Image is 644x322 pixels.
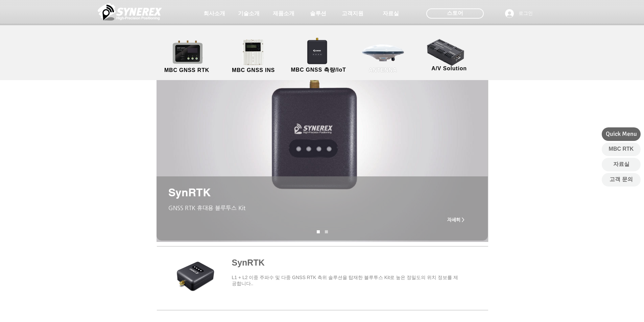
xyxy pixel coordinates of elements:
[98,2,162,22] img: 씨너렉스_White_simbol_대지 1.png
[426,8,484,19] div: 스토어
[431,66,467,72] span: A/V Solution
[314,230,331,233] nav: 슬라이드
[325,230,328,233] a: SynRNK
[157,25,488,242] div: 슬라이드쇼
[317,230,320,233] a: SynRNK
[168,204,245,211] span: GNSS RTK 휴대용 블루투스 Kit
[342,10,363,17] span: 고객지원
[336,7,369,20] a: 고객지원
[447,9,463,17] span: 스토어
[168,186,211,199] span: SynRTK
[374,7,408,20] a: 자료실
[223,39,284,74] a: MBC GNSS INS
[232,67,275,73] span: MBC GNSS INS
[516,10,535,17] span: 로그인
[273,10,294,17] span: 제품소개
[157,25,488,242] img: SynRTK 배경 있는 거.jpg
[353,39,413,74] a: ANTENNA
[383,10,399,17] span: 자료실
[519,109,644,322] iframe: Wix Chat
[204,10,225,17] span: 회사소개
[234,38,275,67] img: MGI2000_front-removebg-preview (1).png
[238,10,260,17] span: 기술소개
[164,67,209,73] span: MBC GNSS RTK
[310,10,326,17] span: 솔루션
[447,217,464,222] span: 자세히 >
[157,39,217,74] a: MBC GNSS RTK
[443,213,470,226] a: 자세히 >
[301,33,335,68] img: SynRTK__.png
[232,7,266,20] a: 기술소개
[301,7,335,20] a: 솔루션
[419,37,480,73] a: A/V Solution
[369,67,397,73] span: ANTENNA
[197,7,231,20] a: 회사소개
[286,39,352,74] a: MBC GNSS 측량/IoT
[291,67,346,74] span: MBC GNSS 측량/IoT
[500,7,538,20] button: 로그인
[267,7,301,20] a: 제품소개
